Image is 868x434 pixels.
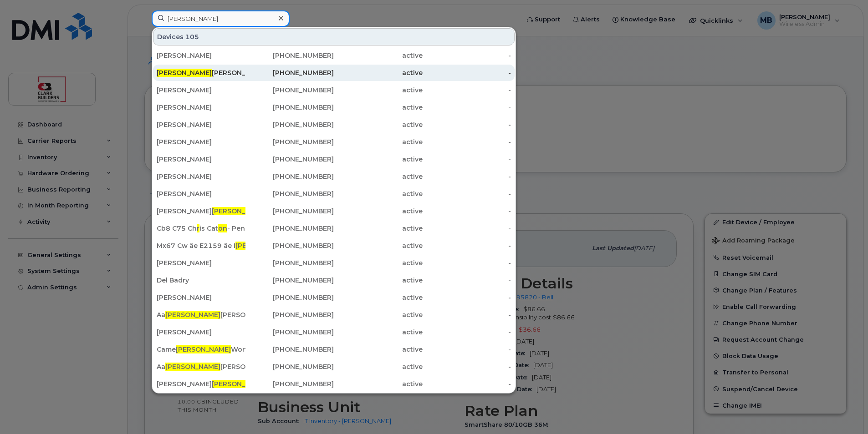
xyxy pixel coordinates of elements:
div: active [334,345,423,354]
div: - [423,328,511,337]
div: active [334,362,423,371]
div: - [423,276,511,285]
div: [PHONE_NUMBER] [245,241,334,250]
div: - [423,189,511,198]
div: - [423,207,511,216]
div: - [423,51,511,60]
div: - [423,258,511,267]
div: [PHONE_NUMBER] [245,328,334,337]
div: - [423,379,511,389]
div: [PERSON_NAME] [157,155,245,164]
div: active [334,172,423,181]
span: [PERSON_NAME] [165,363,220,371]
div: [PERSON_NAME] [157,293,245,302]
div: [PERSON_NAME] [157,207,245,216]
div: active [334,224,423,233]
a: [PERSON_NAME][PERSON_NAME][PHONE_NUMBER]active- [153,65,515,81]
div: active [334,155,423,164]
div: [PERSON_NAME] [157,86,245,95]
div: [PERSON_NAME] [157,120,245,129]
div: [PHONE_NUMBER] [245,207,334,216]
div: [PHONE_NUMBER] [245,224,334,233]
div: - [423,241,511,250]
a: [PERSON_NAME][PHONE_NUMBER]active- [153,289,515,306]
div: - [423,120,511,129]
div: [PHONE_NUMBER] [245,103,334,112]
span: [PERSON_NAME] [165,311,220,319]
div: [PHONE_NUMBER] [245,379,334,389]
span: r [197,224,199,232]
span: [PERSON_NAME] [157,69,212,77]
div: [PHONE_NUMBER] [245,276,334,285]
div: [PHONE_NUMBER] [245,345,334,354]
div: [PHONE_NUMBER] [245,68,334,77]
div: active [334,207,423,216]
span: [PERSON_NAME] [235,242,291,250]
div: [PERSON_NAME] [157,379,245,389]
div: active [334,379,423,389]
div: [PERSON_NAME] [157,137,245,146]
div: - [423,224,511,233]
div: [PERSON_NAME] [157,189,245,198]
div: [PHONE_NUMBER] [245,310,334,319]
a: [PERSON_NAME][PHONE_NUMBER]active- [153,168,515,185]
div: [PERSON_NAME] [157,68,245,77]
div: active [334,51,423,60]
div: Del Badry [157,276,245,285]
a: Cb8 C75 Chris Caton- Pending Return to CGY Office[PHONE_NUMBER]active- [153,220,515,237]
span: [PERSON_NAME] [212,380,267,388]
div: active [334,137,423,146]
div: - [423,103,511,112]
div: active [334,68,423,77]
a: Aa[PERSON_NAME][PERSON_NAME][PHONE_NUMBER]active- [153,358,515,375]
a: [PERSON_NAME][PHONE_NUMBER]active- [153,47,515,64]
a: Came[PERSON_NAME]Worthing[PHONE_NUMBER]active- [153,341,515,358]
div: [PHONE_NUMBER] [245,86,334,95]
div: [PHONE_NUMBER] [245,189,334,198]
a: [PERSON_NAME][PHONE_NUMBER]active- [153,186,515,202]
div: active [334,189,423,198]
div: - [423,293,511,302]
div: Cb8 C75 Ch is Cat - Pending Return to CGY Office [157,224,245,233]
div: [PERSON_NAME] [157,172,245,181]
div: [PHONE_NUMBER] [245,293,334,302]
div: Aa [PERSON_NAME] [157,310,245,319]
div: [PHONE_NUMBER] [245,172,334,181]
div: [PHONE_NUMBER] [245,362,334,371]
a: [PERSON_NAME][PHONE_NUMBER]active- [153,134,515,150]
a: Aa[PERSON_NAME][PERSON_NAME][PHONE_NUMBER]active- [153,307,515,323]
div: active [334,293,423,302]
div: [PHONE_NUMBER] [245,51,334,60]
a: Mx67 Cw âe E2159 âe I[PERSON_NAME]Works [PERSON_NAME] Test[PHONE_NUMBER]active- [153,237,515,254]
div: - [423,86,511,95]
a: [PERSON_NAME][PHONE_NUMBER]active- [153,82,515,98]
div: [PERSON_NAME] [157,51,245,60]
div: - [423,345,511,354]
div: active [334,241,423,250]
div: active [334,276,423,285]
div: Devices [153,28,515,45]
div: Came Worthing [157,345,245,354]
div: active [334,258,423,267]
a: [PERSON_NAME][PERSON_NAME][PHONE_NUMBER]active- [153,203,515,219]
a: [PERSON_NAME][PHONE_NUMBER]active- [153,255,515,271]
a: [PERSON_NAME][PERSON_NAME][PHONE_NUMBER]active- [153,376,515,392]
div: Mx67 Cw âe E2159 âe I Works [PERSON_NAME] Test [157,241,245,250]
a: [PERSON_NAME][PHONE_NUMBER]active- [153,324,515,340]
span: [PERSON_NAME] [212,207,267,215]
div: active [334,86,423,95]
a: [PERSON_NAME][PHONE_NUMBER]active- [153,99,515,116]
div: [PHONE_NUMBER] [245,120,334,129]
a: Del Badry[PHONE_NUMBER]active- [153,272,515,288]
div: [PERSON_NAME] [157,103,245,112]
span: 105 [185,32,199,41]
div: [PHONE_NUMBER] [245,258,334,267]
div: - [423,310,511,319]
div: - [423,172,511,181]
div: Aa [PERSON_NAME] [157,362,245,371]
div: [PERSON_NAME] [157,258,245,267]
div: active [334,103,423,112]
a: [PERSON_NAME][PHONE_NUMBER]active- [153,116,515,133]
span: [PERSON_NAME] [176,345,231,353]
div: [PHONE_NUMBER] [245,137,334,146]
